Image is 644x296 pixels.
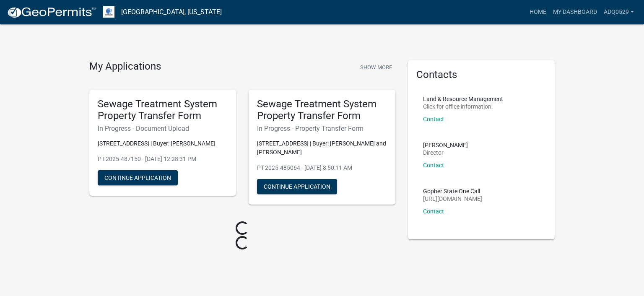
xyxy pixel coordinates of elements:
[103,6,114,18] img: Otter Tail County, Minnesota
[257,125,387,132] h6: In Progress - Property Transfer Form
[423,162,444,169] a: Contact
[257,98,387,122] h5: Sewage Treatment System Property Transfer Form
[98,139,228,148] p: [STREET_ADDRESS] | Buyer: [PERSON_NAME]
[526,4,550,20] a: Home
[357,60,395,74] button: Show More
[98,98,228,122] h5: Sewage Treatment System Property Transfer Form
[257,179,337,194] button: Continue Application
[423,196,482,202] p: [URL][DOMAIN_NAME]
[98,125,228,132] h6: In Progress - Document Upload
[416,69,546,81] h5: Contacts
[423,96,503,102] p: Land & Resource Management
[423,104,503,109] p: Click for office information:
[550,4,600,20] a: My Dashboard
[423,150,468,156] p: Director
[423,142,468,148] p: [PERSON_NAME]
[423,116,444,122] a: Contact
[98,170,178,185] button: Continue Application
[423,188,482,194] p: Gopher State One Call
[257,139,387,157] p: [STREET_ADDRESS] | Buyer: [PERSON_NAME] and [PERSON_NAME]
[600,4,637,20] a: adq0529
[121,5,222,19] a: [GEOGRAPHIC_DATA], [US_STATE]
[423,208,444,215] a: Contact
[89,60,161,73] h4: My Applications
[257,164,387,172] p: PT-2025-485064 - [DATE] 8:50:11 AM
[98,155,228,164] p: PT-2025-487150 - [DATE] 12:28:31 PM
